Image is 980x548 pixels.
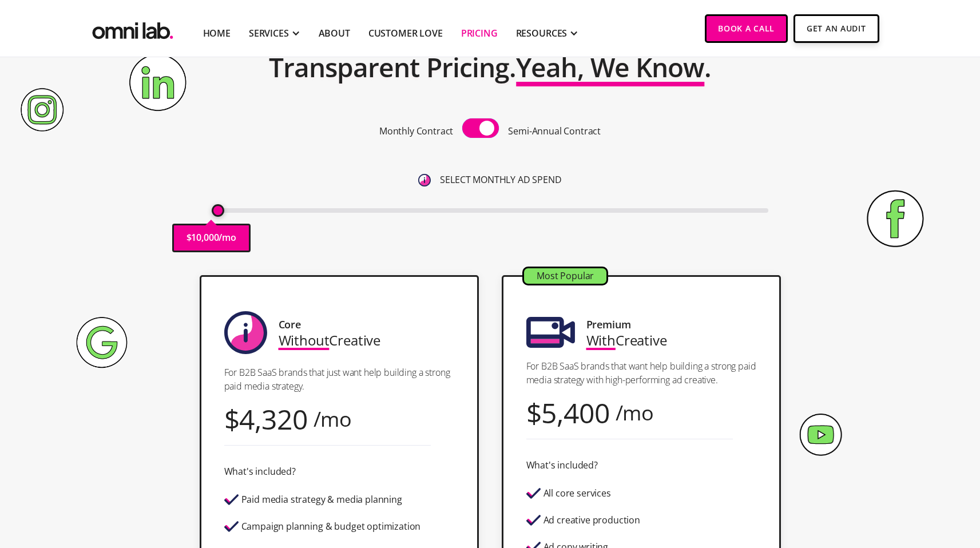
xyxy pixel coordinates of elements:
[279,331,330,350] span: Without
[541,405,609,420] div: 5,400
[526,359,756,387] p: For B2B SaaS brands that want help building a strong paid media strategy with high-performing ad ...
[269,45,712,90] h2: Transparent Pricing. .
[249,26,289,40] div: SERVICES
[524,268,606,284] div: Most Popular
[314,411,352,427] div: /mo
[508,124,601,139] p: Semi-Annual Contract
[90,14,176,42] a: home
[241,522,421,531] div: Campaign planning & budget optimization
[516,49,704,85] span: Yeah, We Know
[241,495,402,505] div: Paid media strategy & media planning
[543,489,611,498] div: All core services
[191,230,219,245] p: 10,000
[516,26,568,40] div: RESOURCES
[418,174,431,186] img: 6410812402e99d19b372aa32_omni-nav-info.svg
[187,230,192,245] p: $
[440,172,561,188] p: SELECT MONTHLY AD SPEND
[279,332,381,348] div: Creative
[586,332,667,348] div: Creative
[461,26,498,40] a: Pricing
[526,458,598,473] div: What's included?
[526,405,542,420] div: $
[368,26,443,40] a: Customer Love
[586,331,616,350] span: With
[705,14,788,43] a: Book a Call
[224,464,296,479] div: What's included?
[90,14,176,42] img: Omni Lab: B2B SaaS Demand Generation Agency
[543,515,640,525] div: Ad creative production
[219,230,236,245] p: /mo
[279,317,301,332] div: Core
[774,415,980,548] iframe: Chat Widget
[224,366,454,393] p: For B2B SaaS brands that just want help building a strong paid media strategy.
[224,411,240,427] div: $
[793,14,879,43] a: Get An Audit
[239,411,307,427] div: 4,320
[616,405,654,420] div: /mo
[586,317,631,332] div: Premium
[203,26,231,40] a: Home
[319,26,350,40] a: About
[379,124,453,139] p: Monthly Contract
